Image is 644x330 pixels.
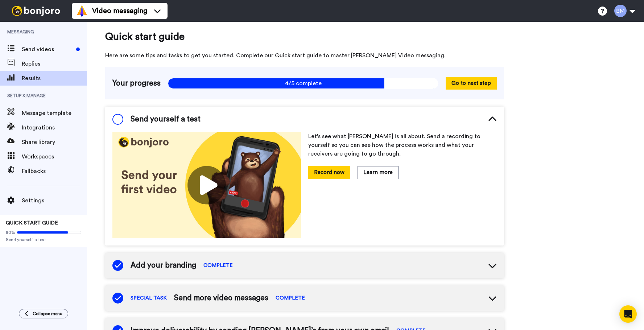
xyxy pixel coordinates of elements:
[22,74,87,83] span: Results
[92,6,147,16] span: Video messaging
[105,29,504,44] span: Quick start guide
[619,305,637,323] div: Open Intercom Messenger
[22,45,73,54] span: Send videos
[203,262,233,269] span: COMPLETE
[22,152,87,161] span: Workspaces
[358,166,399,179] button: Learn more
[131,114,201,125] span: Send yourself a test
[6,230,15,235] span: 80%
[9,6,63,16] img: bj-logo-header-white.svg
[22,167,87,176] span: Fallbacks
[22,138,87,147] span: Share library
[6,237,81,243] span: Send yourself a test
[22,109,87,117] span: Message template
[308,166,350,179] button: Record now
[22,196,87,205] span: Settings
[22,59,87,68] span: Replies
[446,77,497,90] button: Go to next step
[112,78,161,89] span: Your progress
[131,294,167,302] span: SPECIAL TASK
[131,260,196,271] span: Add your branding
[168,78,438,89] span: 4/5 complete
[105,51,504,60] span: Here are some tips and tasks to get you started. Complete our Quick start guide to master [PERSON...
[22,123,87,132] span: Integrations
[6,220,58,226] span: QUICK START GUIDE
[308,132,497,158] p: Let’s see what [PERSON_NAME] is all about. Send a recording to yourself so you can see how the pr...
[174,293,268,304] span: Send more video messages
[33,311,62,317] span: Collapse menu
[276,294,305,302] span: COMPLETE
[19,309,68,318] button: Collapse menu
[112,132,301,238] img: 178eb3909c0dc23ce44563bdb6dc2c11.jpg
[76,5,88,17] img: vm-color.svg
